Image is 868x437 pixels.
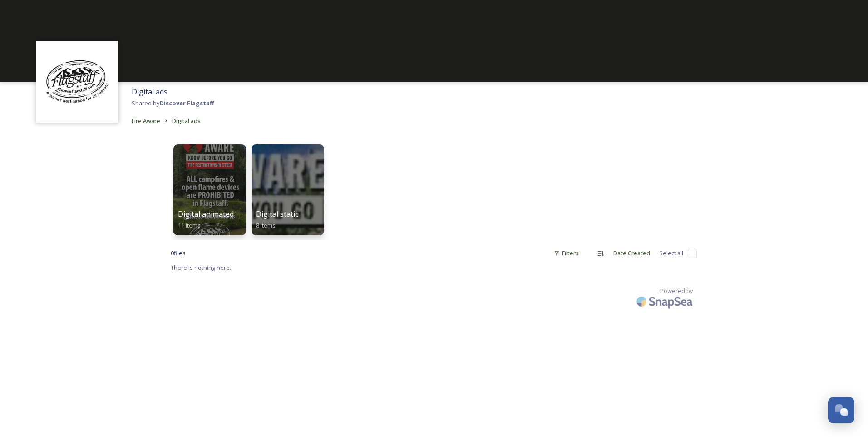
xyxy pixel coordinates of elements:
[659,249,683,258] span: Select all
[172,115,201,126] a: Digital ads
[132,87,168,97] span: Digital ads
[132,117,160,125] span: Fire Aware
[256,209,298,219] span: Digital static
[660,287,693,295] span: Powered by
[132,115,160,126] a: Fire Aware
[171,140,249,235] a: Digital animated11 items
[249,140,327,235] a: Digital static8 items
[178,209,234,219] span: Digital animated
[256,221,276,229] span: 8 items
[132,99,214,107] span: Shared by
[172,117,201,125] span: Digital ads
[171,249,186,258] span: 0 file s
[634,291,697,312] img: SnapSea Logo
[828,397,854,423] button: Open Chat
[41,45,113,118] img: Untitled%20design%20(1).png
[549,244,583,262] div: Filters
[609,244,655,262] div: Date Created
[178,221,201,229] span: 11 items
[159,99,214,107] strong: Discover Flagstaff
[171,263,231,272] span: There is nothing here.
